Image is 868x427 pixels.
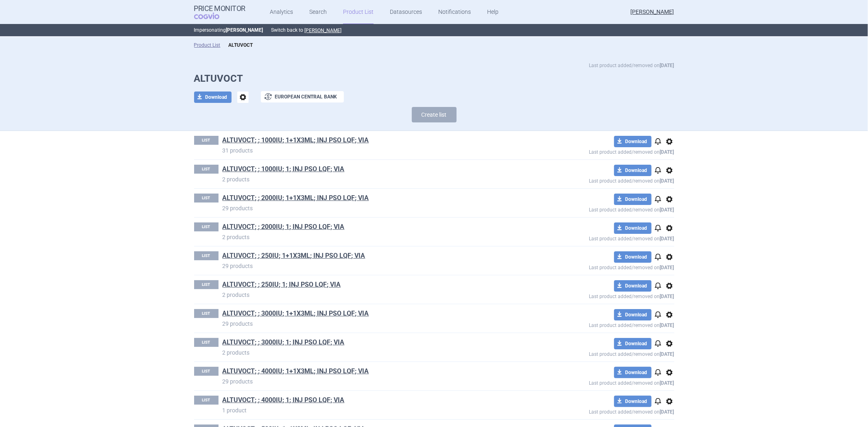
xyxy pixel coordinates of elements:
[223,165,345,174] a: ALTUVOCT; ; 1000IU; 1; INJ PSO LQF; VIA
[530,378,674,386] p: Last product added/removed on
[223,204,530,212] p: 29 products
[614,280,652,292] button: Download
[194,42,221,48] a: Product List
[194,4,246,20] a: Price MonitorCOGVIO
[221,41,253,49] li: ALTUVOCT
[223,396,530,406] h1: ALTUVOCT; ; 4000IU; 1; INJ PSO LQF; VIA
[261,91,344,102] button: European Central Bank
[194,24,674,36] p: Impersonating Switch back to
[194,251,219,260] p: LIST
[194,280,219,289] p: LIST
[194,222,219,231] p: LIST
[194,338,219,347] p: LIST
[660,265,674,270] strong: [DATE]
[305,27,342,34] button: [PERSON_NAME]
[223,280,341,289] a: ALTUVOCT; ; 250IU; 1; INJ PSO LQF; VIA
[194,367,219,376] p: LIST
[223,367,369,376] a: ALTUVOCT; ; 4000IU; 1+1X3ML; INJ PSO LQF; VIA
[614,396,652,407] button: Download
[194,165,219,174] p: LIST
[223,251,365,260] a: ALTUVOCT; ; 250IU; 1+1X3ML; INJ PSO LQF; VIA
[530,407,674,415] p: Last product added/removed on
[614,309,652,320] button: Download
[660,178,674,184] strong: [DATE]
[223,367,530,377] h1: ALTUVOCT; ; 4000IU; 1+1X3ML; INJ PSO LQF; VIA
[530,263,674,270] p: Last product added/removed on
[660,149,674,155] strong: [DATE]
[614,222,652,234] button: Download
[223,396,345,405] a: ALTUVOCT; ; 4000IU; 1; INJ PSO LQF; VIA
[614,367,652,378] button: Download
[530,320,674,328] p: Last product added/removed on
[226,27,263,33] strong: [PERSON_NAME]
[194,91,232,103] button: Download
[194,73,674,85] h1: ALTUVOCT
[223,175,530,183] p: 2 products
[660,294,674,299] strong: [DATE]
[589,61,674,70] p: Last product added/removed on
[660,409,674,415] strong: [DATE]
[194,4,246,13] strong: Price Monitor
[223,194,369,203] a: ALTUVOCT; ; 2000IU; 1+1X3ML; INJ PSO LQF; VIA
[223,309,369,318] a: ALTUVOCT; ; 3000IU; 1+1X3ML; INJ PSO LQF; VIA
[660,380,674,386] strong: [DATE]
[614,338,652,349] button: Download
[223,377,530,386] p: 29 products
[194,41,221,49] li: Product List
[194,194,219,203] p: LIST
[614,194,652,205] button: Download
[614,165,652,176] button: Download
[223,338,530,349] h1: ALTUVOCT; ; 3000IU; 1; INJ PSO LQF; VIA
[223,406,530,414] p: 1 product
[223,222,345,231] a: ALTUVOCT; ; 2000IU; 1; INJ PSO LQF; VIA
[223,349,530,357] p: 2 products
[194,136,219,145] p: LIST
[530,234,674,242] p: Last product added/removed on
[223,136,530,146] h1: ALTUVOCT; ; 1000IU; 1+1X3ML; INJ PSO LQF; VIA
[223,309,530,320] h1: ALTUVOCT; ; 3000IU; 1+1X3ML; INJ PSO LQF; VIA
[223,165,530,175] h1: ALTUVOCT; ; 1000IU; 1; INJ PSO LQF; VIA
[530,349,674,357] p: Last product added/removed on
[194,309,219,318] p: LIST
[660,322,674,328] strong: [DATE]
[614,136,652,147] button: Download
[223,280,530,291] h1: ALTUVOCT; ; 250IU; 1; INJ PSO LQF; VIA
[223,291,530,299] p: 2 products
[660,63,674,68] strong: [DATE]
[223,233,530,241] p: 2 products
[223,262,530,270] p: 29 products
[229,42,253,48] strong: ALTUVOCT
[412,107,457,122] button: Create list
[223,194,530,204] h1: ALTUVOCT; ; 2000IU; 1+1X3ML; INJ PSO LQF; VIA
[530,176,674,184] p: Last product added/removed on
[223,146,530,155] p: 31 products
[530,292,674,299] p: Last product added/removed on
[223,222,530,233] h1: ALTUVOCT; ; 2000IU; 1; INJ PSO LQF; VIA
[194,396,219,405] p: LIST
[614,251,652,263] button: Download
[194,13,231,19] span: COGVIO
[530,147,674,155] p: Last product added/removed on
[223,320,530,328] p: 29 products
[223,338,345,347] a: ALTUVOCT; ; 3000IU; 1; INJ PSO LQF; VIA
[660,351,674,357] strong: [DATE]
[223,251,530,262] h1: ALTUVOCT; ; 250IU; 1+1X3ML; INJ PSO LQF; VIA
[223,136,369,145] a: ALTUVOCT; ; 1000IU; 1+1X3ML; INJ PSO LQF; VIA
[530,205,674,213] p: Last product added/removed on
[660,207,674,213] strong: [DATE]
[660,236,674,242] strong: [DATE]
